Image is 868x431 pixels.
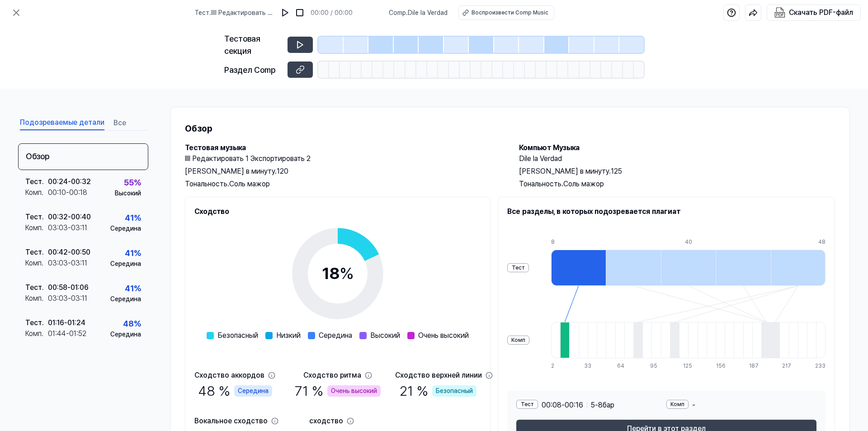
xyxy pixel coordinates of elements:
[818,239,826,245] font: 48
[683,363,692,369] font: 125
[238,387,269,394] font: Середина
[48,213,68,221] font: 00:32
[69,188,87,197] font: 00:18
[125,284,134,293] font: 41
[25,213,42,221] font: Тест
[311,9,353,16] font: 00:00 / 00:00
[519,154,562,163] font: Dile la Verdad
[598,401,603,409] font: 8
[389,9,406,16] font: Comp
[66,329,69,338] font: -
[185,154,311,163] font: llll Редактировать 1 Экспортировать 2
[71,213,91,221] font: 00:40
[519,167,611,175] font: [PERSON_NAME] в минуту.
[110,260,141,267] font: Середина
[71,223,87,232] font: 03:11
[64,318,67,327] font: -
[68,259,71,267] font: -
[125,248,134,258] font: 41
[198,383,215,399] font: 48
[303,371,361,379] font: Сходство ритма
[113,118,126,127] font: Все
[42,259,43,267] font: .
[217,331,258,340] font: Безопасный
[472,9,548,16] font: Воспроизвести Comp Music
[48,259,68,267] font: 03:03
[209,9,211,16] font: .
[519,180,563,188] font: Тональность.
[521,401,534,407] font: Тест
[670,401,684,407] font: Комп
[281,8,290,17] img: играть
[512,265,525,271] font: Тест
[134,319,141,328] font: %
[25,259,42,267] font: Комп
[774,7,785,18] img: Скачать PDF-файл
[26,152,49,161] font: Обзор
[194,207,229,216] font: Сходство
[789,8,853,17] font: Скачать PDF-файл
[48,318,64,327] font: 01:16
[595,401,598,409] font: -
[48,188,66,197] font: 00:10
[68,248,71,256] font: -
[66,188,69,197] font: -
[42,223,43,232] font: .
[340,264,354,283] font: %
[68,177,71,186] font: -
[716,363,726,369] font: 156
[551,239,555,245] font: 8
[68,223,71,232] font: -
[408,9,448,16] font: Dile la Verdad
[185,180,229,188] font: Тональность.
[67,283,71,292] font: -
[603,401,614,409] font: бар
[69,329,86,338] font: 01:52
[110,295,141,303] font: Середина
[25,188,42,197] font: Комп
[417,383,429,399] font: %
[224,34,260,56] font: Тестовая секция
[400,383,413,399] font: 21
[584,363,591,369] font: 33
[185,143,246,152] font: Тестовая музыка
[42,213,44,221] font: .
[71,283,89,292] font: 01:06
[134,213,141,223] font: %
[48,248,68,256] font: 00:42
[42,318,44,327] font: .
[277,167,288,175] font: 120
[71,177,91,186] font: 00:32
[611,167,622,175] font: 125
[20,118,104,127] font: Подозреваемые детали
[42,283,44,292] font: .
[685,239,692,245] font: 40
[551,363,554,369] font: 2
[68,294,71,303] font: -
[42,248,44,256] font: .
[458,5,554,20] button: Воспроизвести Comp Music
[224,65,275,75] font: Раздел Comp
[67,318,85,327] font: 01:24
[782,363,791,369] font: 217
[110,225,141,232] font: Середина
[309,417,343,425] font: сходство
[219,383,231,399] font: %
[370,331,400,340] font: Высокий
[25,223,42,232] font: Комп
[331,387,377,394] font: Очень высокий
[395,371,482,379] font: Сходство верхней линии
[749,8,758,17] img: делиться
[617,363,624,369] font: 64
[71,248,90,256] font: 00:50
[110,331,141,338] font: Середина
[727,8,736,17] img: помощь
[25,329,42,338] font: Комп
[773,5,855,20] button: Скачать PDF-файл
[519,143,580,152] font: Компьют Музыка
[134,248,141,258] font: %
[229,180,270,188] font: Соль мажор
[68,213,71,221] font: -
[692,401,695,409] font: -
